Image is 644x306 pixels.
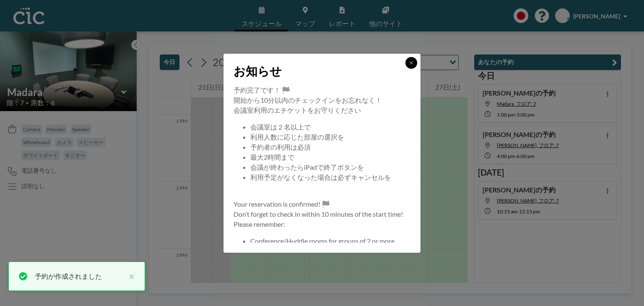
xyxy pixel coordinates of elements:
[234,106,361,114] span: 会議室利用のエチケットをお守りください
[35,271,125,281] div: 予約が作成されました
[234,220,285,228] span: Please remember:
[125,271,135,281] button: close
[250,173,391,181] span: 利用予定がなくなった場合は必ずキャンセルを
[234,86,290,94] span: 予約完了です！ 🏁
[234,200,330,208] span: Your reservation is confirmed! 🏁
[250,153,294,161] span: 最大2時間まで
[234,96,382,104] span: 開始から10分以内のチェックインをお忘れなく！
[250,133,344,141] span: 利用人数に応じた部屋の選択を
[234,210,403,218] span: Don’t forget to check in within 10 minutes of the start time!
[250,143,311,151] span: 予約者の利用は必須
[250,163,364,171] span: 会議が終わったらiPadで終了ボタンを
[250,237,395,245] span: Conference/Huddle rooms for groups of 2 or more
[250,123,311,131] span: 会議室は２名以上で
[234,64,282,78] span: お知らせ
